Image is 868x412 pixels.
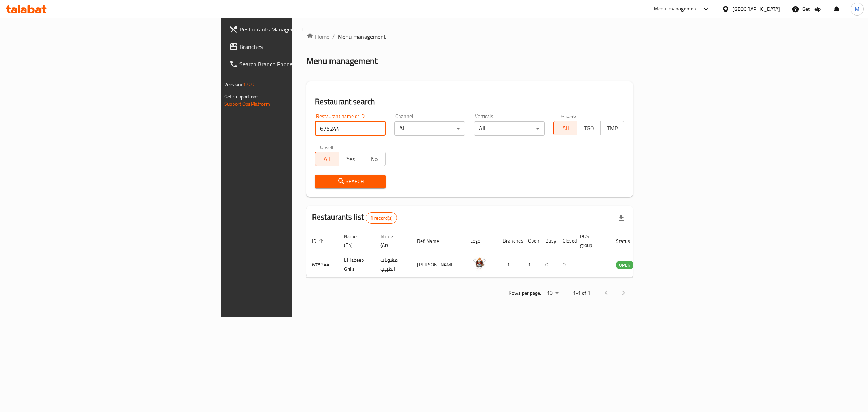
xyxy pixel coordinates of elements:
span: No [365,154,383,164]
span: Search Branch Phone [239,60,360,68]
h2: Menu management [306,55,378,67]
div: All [474,121,545,136]
button: All [553,121,577,135]
td: 1 [522,252,540,278]
div: Export file [613,209,630,227]
th: Open [522,230,540,252]
td: 0 [557,252,574,278]
span: Restaurants Management [239,25,360,34]
label: Delivery [558,114,576,119]
a: Support.OpsPlatform [224,99,270,109]
button: All [315,152,339,166]
h2: Restaurant search [315,96,624,107]
label: Upsell [320,144,333,150]
span: Search [321,177,380,186]
nav: breadcrumb [306,32,633,41]
a: Branches [224,38,366,55]
div: [GEOGRAPHIC_DATA] [732,5,780,13]
span: 1.0.0 [243,80,254,89]
a: Restaurants Management [224,21,366,38]
h2: Restaurants list [312,212,397,224]
button: Search [315,175,386,188]
div: Menu-management [654,5,698,13]
div: Rows per page: [544,288,561,299]
span: OPEN [616,261,634,269]
input: Search for restaurant name or ID.. [315,121,386,136]
table: enhanced table [306,230,673,278]
span: TGO [580,123,598,134]
p: 1-1 of 1 [573,289,590,298]
span: All [557,123,574,134]
td: مشويات الطبيب [375,252,411,278]
span: M [855,5,859,13]
button: No [362,152,386,166]
span: TMP [604,123,621,134]
th: Branches [497,230,522,252]
a: Search Branch Phone [224,55,366,73]
span: Get support on: [224,92,258,101]
th: Busy [540,230,557,252]
img: El Tabeeb Grills [470,254,488,272]
div: OPEN [616,261,634,269]
span: All [318,154,336,164]
span: Version: [224,80,242,89]
td: 1 [497,252,522,278]
td: 0 [540,252,557,278]
div: Total records count [366,212,397,224]
span: POS group [580,232,601,249]
span: Name (Ar) [380,232,403,249]
div: All [394,121,465,136]
span: Ref. Name [417,237,448,245]
button: TMP [600,121,624,135]
p: Rows per page: [509,289,541,298]
th: Closed [557,230,574,252]
span: Name (En) [344,232,366,249]
span: Branches [239,42,360,51]
button: Yes [339,152,362,166]
td: [PERSON_NAME] [411,252,464,278]
button: TGO [577,121,601,135]
th: Logo [464,230,497,252]
span: Yes [342,154,359,164]
span: 1 record(s) [366,215,397,222]
span: Status [616,237,639,245]
span: ID [312,237,326,245]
